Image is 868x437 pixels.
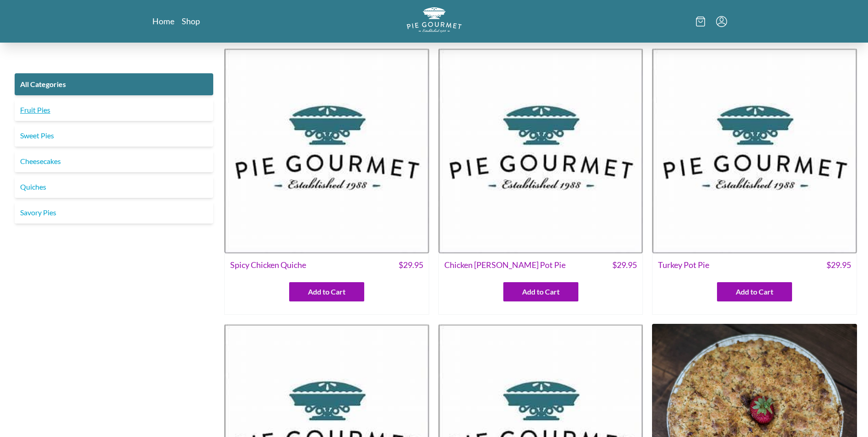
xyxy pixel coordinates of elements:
a: Logo [407,7,462,35]
img: Turkey Pot Pie [652,48,857,253]
span: Add to Cart [736,286,773,297]
a: All Categories [15,73,213,95]
a: Savory Pies [15,202,213,224]
span: Chicken [PERSON_NAME] Pot Pie [444,259,566,271]
a: Home [152,16,174,27]
button: Menu [716,16,727,27]
a: Sweet Pies [15,125,213,147]
a: Cheesecakes [15,150,213,172]
span: Spicy Chicken Quiche [230,259,306,271]
a: Shop [182,16,200,27]
img: logo [407,7,462,33]
span: Turkey Pot Pie [658,259,709,271]
button: Add to Cart [289,282,364,301]
button: Add to Cart [717,282,792,301]
button: Add to Cart [503,282,578,301]
span: $ 29.95 [612,259,637,271]
span: Add to Cart [522,286,560,297]
span: $ 29.95 [826,259,851,271]
span: Add to Cart [308,286,345,297]
a: Quiches [15,176,213,198]
img: Chicken Curry Pot Pie [438,48,643,253]
a: Fruit Pies [15,99,213,121]
img: Spicy Chicken Quiche [224,48,429,253]
span: $ 29.95 [399,259,423,271]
